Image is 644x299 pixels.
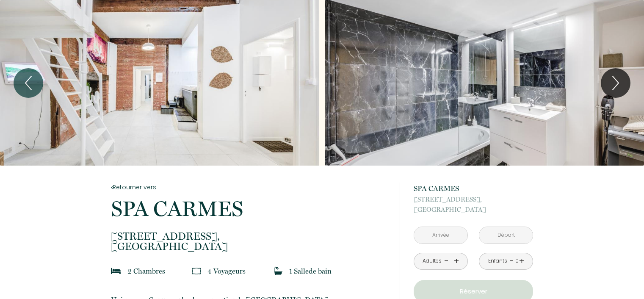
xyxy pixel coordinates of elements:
[162,267,165,275] span: s
[14,68,43,98] button: Previous
[423,257,442,265] div: Adultes
[519,255,524,268] a: +
[414,183,533,194] p: SPA CARMES
[417,286,530,296] p: Réserver
[515,257,519,265] div: 0
[414,194,533,215] p: [GEOGRAPHIC_DATA]
[127,265,165,277] p: 2 Chambre
[207,265,246,277] p: 4 Voyageur
[289,265,332,277] p: 1 Salle de bain
[243,267,246,275] span: s
[509,255,514,268] a: -
[414,227,467,244] input: Arrivée
[444,255,449,268] a: -
[111,183,389,192] a: Retourner vers
[111,198,389,219] p: SPA CARMES
[192,267,201,275] img: guests
[479,227,533,244] input: Départ
[414,194,533,205] span: [STREET_ADDRESS],
[450,257,454,265] div: 1
[488,257,507,265] div: Enfants
[454,255,459,268] a: +
[601,68,630,98] button: Next
[111,231,389,252] p: [GEOGRAPHIC_DATA]
[111,231,389,241] span: [STREET_ADDRESS],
